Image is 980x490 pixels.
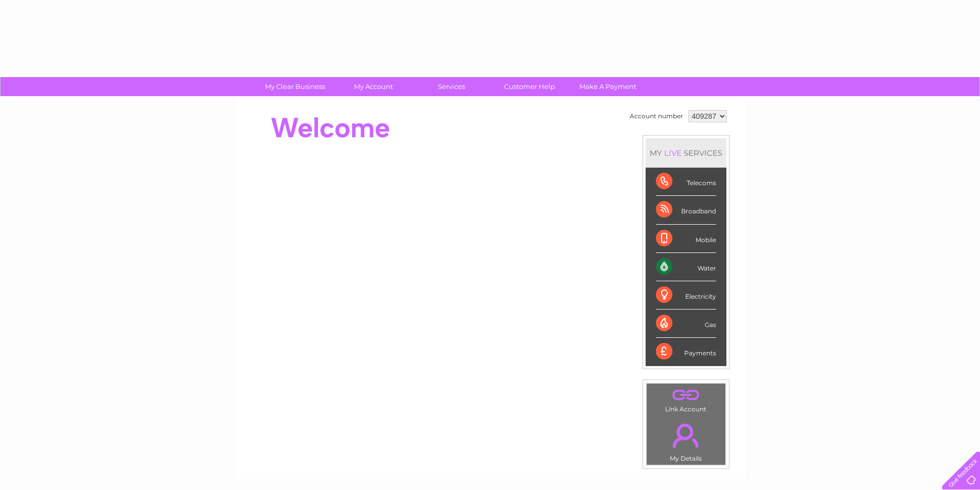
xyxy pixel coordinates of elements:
td: My Details [646,415,726,465]
div: Gas [656,310,716,338]
a: Make A Payment [565,77,650,96]
div: Electricity [656,281,716,310]
a: . [649,418,723,453]
div: Mobile [656,225,716,253]
a: My Clear Business [253,77,337,96]
div: LIVE [662,148,684,158]
td: Link Account [646,383,726,415]
a: Services [409,77,494,96]
div: Telecoms [656,168,716,196]
a: Customer Help [487,77,572,96]
div: Water [656,253,716,281]
a: . [649,386,723,404]
td: Account number [627,107,686,125]
div: Payments [656,338,716,366]
a: My Account [331,77,416,96]
div: MY SERVICES [646,138,726,168]
div: Broadband [656,196,716,224]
